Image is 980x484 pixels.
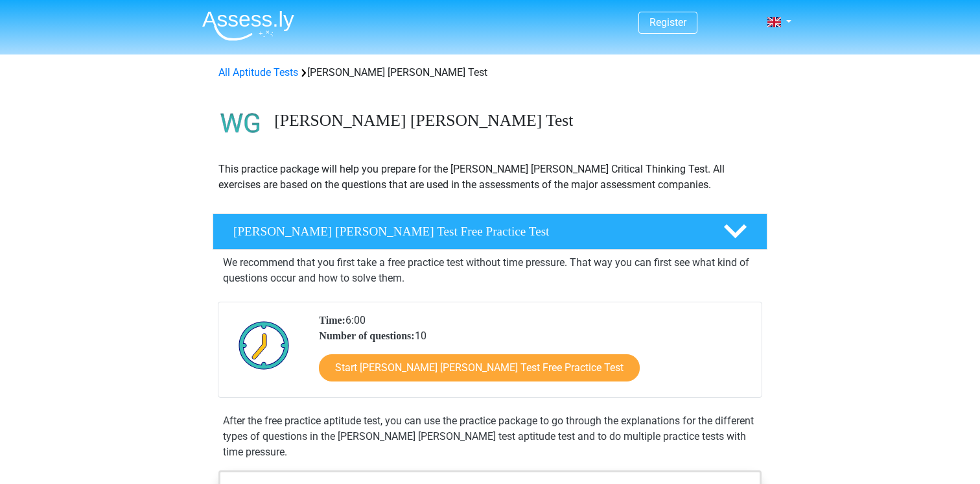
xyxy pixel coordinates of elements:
[309,313,761,397] div: 6:00 10
[213,65,767,80] div: [PERSON_NAME] [PERSON_NAME] Test
[223,255,757,286] p: We recommend that you first take a free practice test without time pressure. That way you can fir...
[218,162,762,193] p: This practice package will help you prepare for the [PERSON_NAME] [PERSON_NAME] Critical Thinking...
[649,16,686,29] a: Register
[213,96,268,151] img: watson glaser test
[274,111,757,131] h3: [PERSON_NAME] [PERSON_NAME] Test
[218,413,762,460] div: After the free practice aptitude test, you can use the practice package to go through the explana...
[207,213,773,250] a: [PERSON_NAME] [PERSON_NAME] Test Free Practice Test
[233,224,703,239] h4: [PERSON_NAME] [PERSON_NAME] Test Free Practice Test
[202,10,294,41] img: Assessly
[319,330,414,341] b: Number of questions:
[319,315,345,326] b: Time:
[218,66,298,79] a: All Aptitude Tests
[231,313,297,378] img: Clock
[319,354,640,381] a: Start [PERSON_NAME] [PERSON_NAME] Test Free Practice Test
